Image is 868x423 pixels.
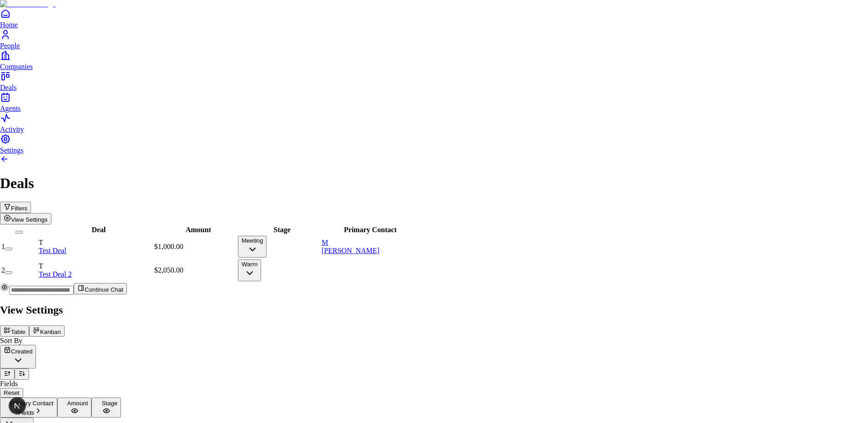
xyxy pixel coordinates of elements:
button: Amount [57,398,92,418]
span: Stage [101,400,117,407]
span: Primary Contact [10,400,54,407]
span: Amount [67,400,88,407]
button: Stage [91,398,121,418]
button: Kanban [29,325,65,337]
